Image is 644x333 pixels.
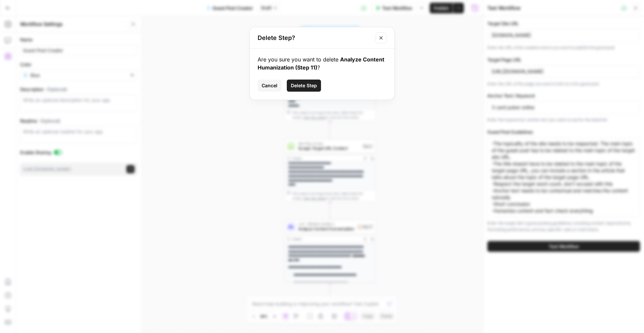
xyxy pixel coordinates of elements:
span: Cancel [262,82,277,89]
button: Delete Step [287,80,321,92]
button: Cancel [258,80,281,92]
span: Delete Step [291,82,317,89]
h2: Delete Step? [258,33,372,43]
div: Are you sure you want to delete ? [258,55,386,72]
button: Close modal [376,33,386,43]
